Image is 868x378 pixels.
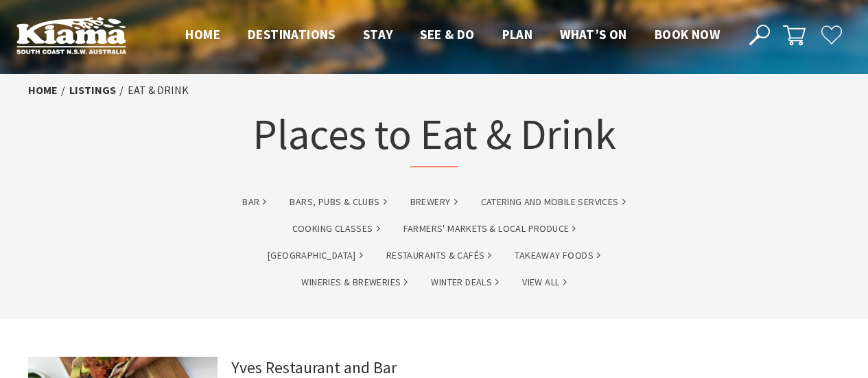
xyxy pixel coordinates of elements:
a: listings [69,83,116,97]
a: Cooking Classes [292,221,380,237]
li: Eat & Drink [128,82,189,99]
a: bar [242,194,266,210]
span: Book now [655,26,720,43]
a: Takeaway Foods [515,248,600,263]
a: Winter Deals [431,274,499,290]
a: brewery [410,194,458,210]
span: Stay [363,26,393,43]
a: Restaurants & Cafés [386,248,492,263]
a: View All [522,274,566,290]
span: What’s On [560,26,627,43]
h1: Places to Eat & Drink [253,106,616,167]
a: [GEOGRAPHIC_DATA] [268,248,363,263]
span: See & Do [420,26,474,43]
span: Destinations [248,26,336,43]
a: Farmers' Markets & Local Produce [403,221,576,237]
nav: Main Menu [172,24,734,47]
span: Plan [502,26,533,43]
img: Kiama Logo [16,16,126,54]
span: Home [185,26,220,43]
a: Yves Restaurant and Bar [231,357,397,378]
a: Catering and Mobile Services [481,194,626,210]
a: Wineries & Breweries [301,274,408,290]
a: Home [28,83,58,97]
a: Bars, Pubs & Clubs [290,194,386,210]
